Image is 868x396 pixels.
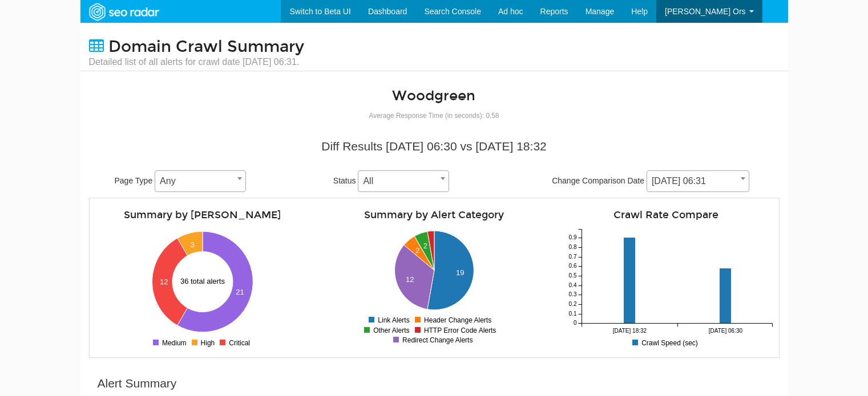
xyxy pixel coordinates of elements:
span: Ad hoc [498,7,523,16]
tspan: 0.6 [568,263,576,270]
tspan: 0 [573,320,576,326]
h4: Crawl Rate Compare [559,210,773,221]
text: 36 total alerts [180,277,225,285]
h4: Summary by Alert Category [327,210,542,221]
small: Average Response Time (in seconds): 0.58 [369,112,499,120]
tspan: 0.1 [568,311,576,317]
span: Page Type [115,176,153,185]
a: Woodgreen [392,87,475,104]
span: [PERSON_NAME] Ors [665,7,746,16]
span: All [358,173,449,189]
tspan: 0.8 [568,244,576,251]
div: Diff Results [DATE] 06:30 vs [DATE] 18:32 [98,138,771,155]
span: Any [155,170,246,192]
span: 10/07/2025 06:31 [647,170,749,192]
tspan: 0.3 [568,292,576,298]
tspan: 0.4 [568,283,576,289]
span: 10/07/2025 06:31 [647,173,749,189]
span: Help [631,7,648,16]
span: Reports [540,7,568,16]
tspan: [DATE] 06:30 [708,328,742,334]
span: Domain Crawl Summary [108,37,304,56]
small: Detailed list of all alerts for crawl date [DATE] 06:31. [89,56,304,68]
span: Any [155,173,245,189]
span: Search Console [424,7,481,16]
tspan: 0.5 [568,273,576,279]
span: Status [333,176,356,185]
span: Change Comparison Date [552,176,644,185]
span: All [358,170,449,192]
tspan: 0.2 [568,301,576,308]
span: Manage [586,7,615,16]
tspan: [DATE] 18:32 [612,328,647,334]
h4: Summary by [PERSON_NAME] [95,210,310,221]
div: Alert Summary [98,375,177,392]
tspan: 0.9 [568,235,576,241]
tspan: 0.7 [568,254,576,260]
img: SEORadar [84,2,163,22]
